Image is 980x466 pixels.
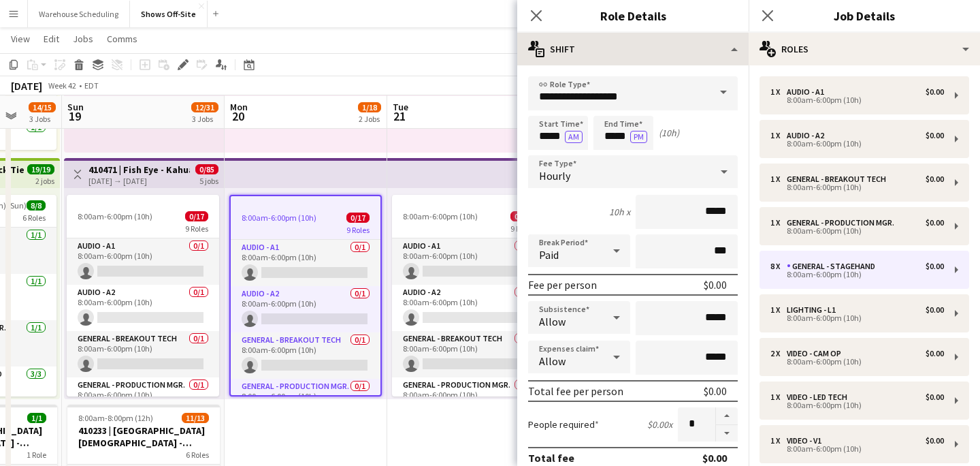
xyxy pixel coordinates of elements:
[186,450,209,460] span: 6 Roles
[770,349,787,358] div: 2 x
[787,392,853,402] div: Video - LED Tech
[392,377,544,424] app-card-role: General - Production Mgr.0/18:00am-6:00pm (10h)
[22,213,46,223] span: 6 Roles
[528,418,599,431] label: People required
[391,108,408,124] span: 21
[231,286,380,332] app-card-role: Audio - A20/18:00am-6:00pm (10h)
[67,195,219,397] app-job-card: 8:00am-6:00pm (10h)0/179 RolesAudio - A10/18:00am-6:00pm (10h) Audio - A20/18:00am-6:00pm (10h) G...
[770,402,944,409] div: 8:00am-6:00pm (10h)
[716,425,738,442] button: Decrease
[392,195,544,397] app-job-card: 8:00am-6:00pm (10h)0/179 RolesAudio - A10/18:00am-6:00pm (10h) Audio - A20/18:00am-6:00pm (10h) G...
[28,1,130,27] button: Warehouse Scheduling
[926,305,944,315] div: $0.00
[704,278,727,292] div: $0.00
[770,87,787,97] div: 1 x
[84,80,99,91] div: EDT
[358,102,381,112] span: 1/18
[67,30,99,48] a: Jobs
[88,176,190,186] div: [DATE] → [DATE]
[770,218,787,228] div: 1 x
[27,413,46,423] span: 1/1
[11,33,30,45] span: View
[107,33,137,45] span: Comms
[393,101,408,113] span: Tue
[539,354,566,368] span: Allow
[770,271,944,278] div: 8:00am-6:00pm (10h)
[67,285,219,331] app-card-role: Audio - A20/18:00am-6:00pm (10h)
[27,450,46,460] span: 1 Role
[67,238,219,285] app-card-role: Audio - A10/18:00am-6:00pm (10h)
[770,446,944,452] div: 8:00am-6:00pm (10h)
[403,211,478,221] span: 8:00am-6:00pm (10h)
[65,108,84,124] span: 19
[195,164,218,174] span: 0/85
[716,407,738,425] button: Increase
[88,164,190,176] h3: 410471 | Fish Eye - Kahua Enabling 2025
[528,451,574,465] div: Total fee
[229,195,382,397] app-job-card: 8:00am-6:00pm (10h)0/179 RolesAudio - A10/18:00am-6:00pm (10h) Audio - A20/18:00am-6:00pm (10h) G...
[528,384,623,398] div: Total fee per person
[346,213,370,223] span: 0/17
[517,7,749,25] h3: Role Details
[35,174,54,186] div: 2 jobs
[647,418,672,431] div: $0.00 x
[528,278,597,292] div: Fee per person
[510,223,534,234] span: 9 Roles
[539,248,559,262] span: Paid
[517,33,749,65] div: Shift
[926,262,944,271] div: $0.00
[231,332,380,379] app-card-role: General - Breakout Tech0/18:00am-6:00pm (10h)
[182,413,209,423] span: 11/13
[702,451,727,465] div: $0.00
[231,240,380,286] app-card-role: Audio - A10/18:00am-6:00pm (10h)
[29,102,56,112] span: 14/15
[192,114,218,124] div: 3 Jobs
[346,225,370,235] span: 9 Roles
[27,200,46,211] span: 8/8
[787,218,900,228] div: General - Production Mgr.
[609,206,630,218] div: 10h x
[770,174,787,184] div: 1 x
[770,97,944,104] div: 8:00am-6:00pm (10h)
[11,79,42,93] div: [DATE]
[926,87,944,97] div: $0.00
[78,413,153,423] span: 8:00am-8:00pm (12h)
[787,436,827,446] div: Video - V1
[565,131,583,143] button: AM
[29,114,55,124] div: 3 Jobs
[539,169,570,183] span: Hourly
[185,223,208,234] span: 9 Roles
[38,30,65,48] a: Edit
[787,262,881,271] div: General - Stagehand
[67,101,84,113] span: Sun
[78,211,152,221] span: 8:00am-6:00pm (10h)
[926,131,944,140] div: $0.00
[770,358,944,365] div: 8:00am-6:00pm (10h)
[185,211,208,221] span: 0/17
[926,174,944,184] div: $0.00
[770,228,944,234] div: 8:00am-6:00pm (10h)
[787,87,830,97] div: Audio - A1
[926,218,944,228] div: $0.00
[73,33,93,45] span: Jobs
[659,127,679,139] div: (10h)
[749,7,980,25] h3: Job Details
[67,377,219,424] app-card-role: General - Production Mgr.0/18:00am-6:00pm (10h)
[926,436,944,446] div: $0.00
[787,305,841,315] div: Lighting - L1
[926,392,944,402] div: $0.00
[27,164,54,174] span: 19/19
[770,184,944,191] div: 8:00am-6:00pm (10h)
[67,331,219,377] app-card-role: General - Breakout Tech0/18:00am-6:00pm (10h)
[787,174,892,184] div: General - Breakout Tech
[231,379,380,425] app-card-role: General - Production Mgr.0/18:00am-6:00pm (10h)
[5,30,35,48] a: View
[45,80,79,91] span: Week 42
[749,33,980,65] div: Roles
[510,211,534,221] span: 0/17
[770,131,787,140] div: 1 x
[44,33,59,45] span: Edit
[242,213,316,223] span: 8:00am-6:00pm (10h)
